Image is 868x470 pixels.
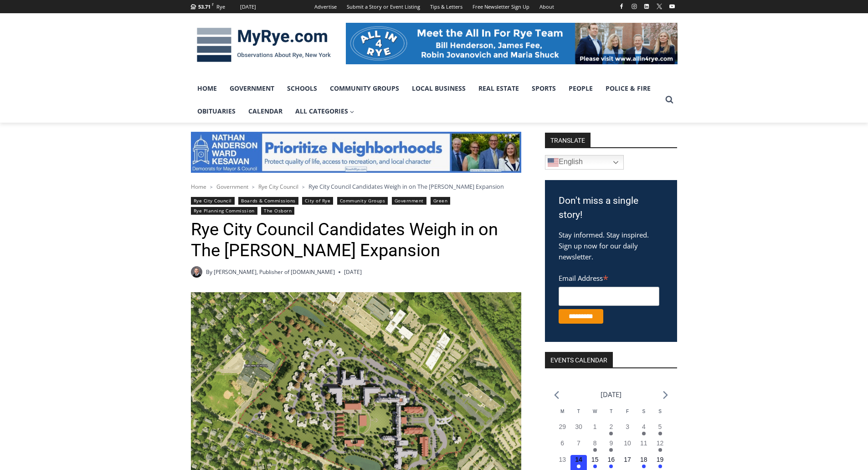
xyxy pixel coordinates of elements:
a: Boards & Commissions [238,197,298,205]
button: 7 [570,439,587,455]
h1: Rye City Council Candidates Weigh in on The [PERSON_NAME] Expansion [191,219,521,261]
a: Government [392,197,426,205]
em: Has events [658,448,662,452]
img: MyRye.com [191,21,337,69]
em: Has events [658,432,662,435]
span: By [206,268,212,276]
em: Has events [642,432,646,435]
div: Wednesday [587,408,603,422]
a: Previous month [554,391,559,399]
div: [DATE] [240,3,256,11]
time: 1 [593,423,597,430]
a: [PERSON_NAME], Publisher of [DOMAIN_NAME] [214,268,335,276]
em: Has events [609,465,613,468]
time: 3 [626,423,629,430]
div: Rye [216,3,225,11]
time: 30 [575,423,582,430]
button: 6 [554,439,570,455]
a: Linkedin [641,1,652,12]
button: 1 [587,422,603,439]
span: W [593,409,597,414]
span: All Categories [295,106,354,116]
button: 12 Has events [652,439,668,455]
a: Author image [191,266,202,278]
a: Rye City Council [258,183,298,191]
span: > [210,184,213,190]
time: 6 [560,439,564,447]
time: 15 [591,456,599,463]
time: 16 [608,456,615,463]
img: All in for Rye [346,23,678,64]
span: F [626,409,629,414]
a: Next month [663,391,668,399]
a: Instagram [629,1,640,12]
button: 5 Has events [652,422,668,439]
time: 8 [593,439,597,447]
time: 12 [657,439,664,447]
em: Has events [593,465,597,468]
a: City of Rye [302,197,333,205]
span: S [642,409,645,414]
button: 29 [554,422,570,439]
a: People [562,77,599,100]
li: [DATE] [601,388,621,401]
time: 14 [575,456,582,463]
nav: Primary Navigation [191,77,661,123]
a: Home [191,77,223,100]
button: 8 Has events [587,439,603,455]
a: X [654,1,665,12]
a: Local Business [406,77,472,100]
span: T [577,409,580,414]
nav: Breadcrumbs [191,182,521,191]
a: Rye Planning Commission [191,207,257,215]
div: Monday [554,408,570,422]
button: 10 [619,439,636,455]
a: Obituaries [191,100,242,123]
time: 7 [577,439,580,447]
time: 11 [640,439,647,447]
em: Has events [577,465,580,468]
a: Rye City Council [191,197,235,205]
button: 11 [636,439,652,455]
span: T [610,409,612,414]
time: 5 [658,423,662,430]
a: Facebook [616,1,627,12]
a: Government [216,183,248,191]
a: YouTube [667,1,678,12]
button: 3 [619,422,636,439]
em: Has events [609,432,613,435]
a: All Categories [289,100,361,123]
em: Has events [593,448,597,452]
time: 4 [642,423,646,430]
a: Community Groups [337,197,388,205]
a: Schools [281,77,324,100]
time: 18 [640,456,647,463]
a: The Osborn [261,207,294,215]
button: 2 Has events [603,422,620,439]
time: 10 [624,439,631,447]
time: 17 [624,456,631,463]
time: 2 [609,423,613,430]
a: Sports [525,77,562,100]
span: S [658,409,662,414]
div: Saturday [636,408,652,422]
a: Green [431,197,451,205]
span: > [252,184,255,190]
time: 19 [657,456,664,463]
label: Email Address [559,269,659,285]
button: 4 Has events [636,422,652,439]
div: Tuesday [570,408,587,422]
span: Rye City Council Candidates Weigh in on The [PERSON_NAME] Expansion [308,182,504,191]
span: 53.71 [198,3,211,10]
div: Thursday [603,408,620,422]
a: Police & Fire [599,77,657,100]
time: 29 [559,423,566,430]
a: English [545,155,624,170]
button: 9 Has events [603,439,620,455]
button: 30 [570,422,587,439]
img: en [548,157,559,168]
a: Home [191,183,206,191]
